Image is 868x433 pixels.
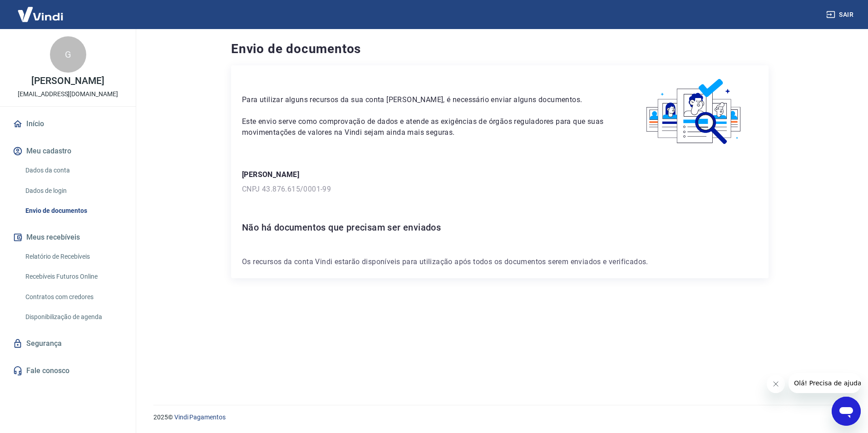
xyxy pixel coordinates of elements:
[50,36,86,73] div: G
[18,89,118,99] p: [EMAIL_ADDRESS][DOMAIN_NAME]
[11,334,125,354] a: Segurança
[767,375,785,393] iframe: Fechar mensagem
[22,308,125,326] a: Disponibilização de agenda
[789,373,861,393] iframe: Mensagem da empresa
[242,116,609,138] p: Este envio serve como comprovação de dados e atende as exigências de órgãos reguladores para que ...
[242,169,758,180] p: [PERSON_NAME]
[22,288,125,306] a: Contratos com credores
[31,76,104,86] p: [PERSON_NAME]
[22,182,125,200] a: Dados de login
[231,40,769,58] h4: Envio de documentos
[5,6,76,14] span: Olá! Precisa de ajuda?
[242,184,758,195] p: CNPJ 43.876.615/0001-99
[22,247,125,266] a: Relatório de Recebíveis
[174,413,226,421] a: Vindi Pagamentos
[631,76,758,148] img: waiting_documents.41d9841a9773e5fdf392cede4d13b617.svg
[824,6,857,23] button: Sair
[22,202,125,220] a: Envio de documentos
[242,256,758,267] p: Os recursos da conta Vindi estarão disponíveis para utilização após todos os documentos serem env...
[832,397,861,426] iframe: Botão para abrir a janela de mensagens
[153,413,846,422] p: 2025 ©
[242,220,758,235] h6: Não há documentos que precisam ser enviados
[11,114,125,134] a: Início
[11,141,125,161] button: Meu cadastro
[11,0,70,28] img: Vindi
[22,161,125,180] a: Dados da conta
[22,267,125,286] a: Recebíveis Futuros Online
[11,361,125,381] a: Fale conosco
[11,227,125,247] button: Meus recebíveis
[242,94,609,105] p: Para utilizar alguns recursos da sua conta [PERSON_NAME], é necessário enviar alguns documentos.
